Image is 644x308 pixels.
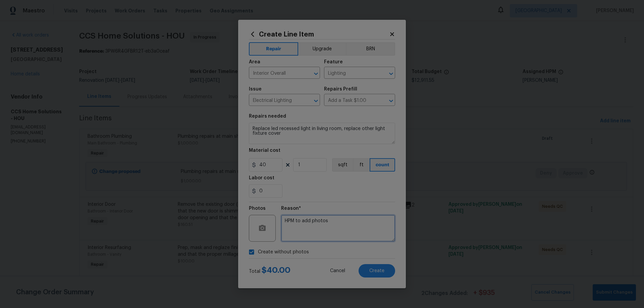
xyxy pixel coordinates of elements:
[359,264,395,278] button: Create
[298,42,346,56] button: Upgrade
[370,158,395,172] button: count
[386,96,396,106] button: Open
[249,267,290,275] div: Total
[386,69,396,78] button: Open
[249,123,395,144] textarea: Replace led recessed light in living room, replace other light fixture cover
[249,148,280,153] h5: Material cost
[346,42,395,56] button: BRN
[353,158,370,172] button: ft
[311,69,321,78] button: Open
[324,60,343,64] h5: Feature
[332,158,353,172] button: sqft
[249,114,286,119] h5: Repairs needed
[369,268,384,273] span: Create
[281,206,301,211] h5: Reason*
[249,87,262,91] h5: Issue
[258,249,309,256] span: Create without photos
[249,60,260,64] h5: Area
[281,215,395,242] textarea: HPM to add photos
[319,264,356,278] button: Cancel
[249,176,274,180] h5: Labor cost
[324,87,357,91] h5: Repairs Prefill
[249,206,266,211] h5: Photos
[330,268,345,273] span: Cancel
[311,96,321,106] button: Open
[262,266,290,274] span: $ 40.00
[249,30,389,38] h2: Create Line Item
[249,42,298,56] button: Repair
